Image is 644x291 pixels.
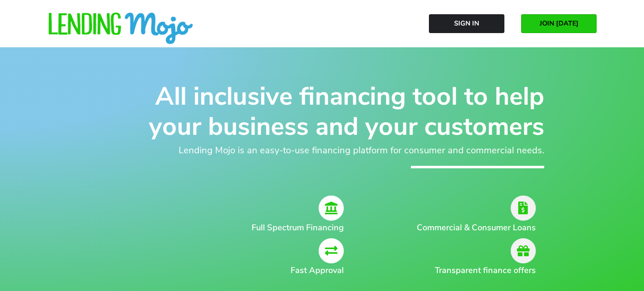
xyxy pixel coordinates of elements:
[402,221,536,234] h2: Commercial & Consumer Loans
[100,81,544,142] h1: All inclusive financing tool to help your business and your customers
[521,14,597,33] a: JOIN [DATE]
[138,221,344,234] h2: Full Spectrum Financing
[47,13,194,45] img: lm-horizontal-logo
[100,144,544,157] h2: Lending Mojo is an easy-to-use financing platform for consumer and commercial needs.
[429,14,504,33] a: Sign In
[454,20,479,27] span: Sign In
[402,264,536,277] h2: Transparent finance offers
[540,20,579,27] span: JOIN [DATE]
[138,264,344,277] h2: Fast Approval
